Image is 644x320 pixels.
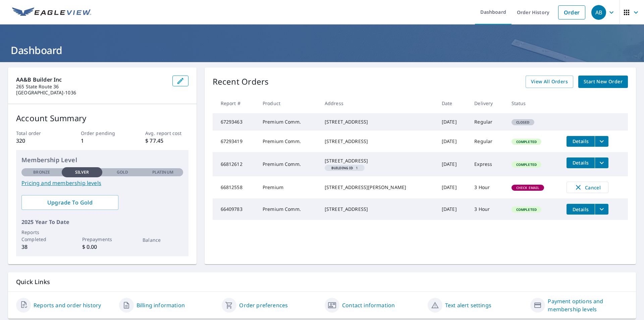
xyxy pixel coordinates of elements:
[257,93,319,113] th: Product
[584,78,623,86] span: Start New Order
[257,131,319,152] td: Premium Comm.
[436,113,469,131] td: [DATE]
[469,176,506,198] td: 3 Hour
[567,157,595,168] button: detailsBtn-66812612
[506,93,561,113] th: Status
[558,5,585,19] a: Order
[16,130,59,137] p: Total order
[567,182,608,193] button: Cancel
[12,7,91,17] img: EV Logo
[331,166,353,170] em: Building ID
[213,131,257,152] td: 67293419
[145,130,188,137] p: Avg. report cost
[145,137,188,145] p: $ 77.45
[327,166,362,170] span: 1
[213,198,257,220] td: 66409783
[436,131,469,152] td: [DATE]
[21,229,62,243] p: Reports Completed
[469,131,506,152] td: Regular
[257,113,319,131] td: Premium Comm.
[469,113,506,131] td: Regular
[257,152,319,176] td: Premium Comm.
[512,139,541,144] span: Completed
[512,120,534,125] span: Closed
[469,93,506,113] th: Delivery
[567,136,595,147] button: detailsBtn-67293419
[213,152,257,176] td: 66812612
[21,155,183,165] p: Membership Level
[21,195,118,210] a: Upgrade To Gold
[574,183,601,191] span: Cancel
[445,301,491,309] a: Text alert settings
[75,169,89,175] p: Silver
[595,204,608,215] button: filesDropdownBtn-66409783
[512,207,541,212] span: Completed
[257,176,319,198] td: Premium
[595,136,608,147] button: filesDropdownBtn-67293419
[27,199,113,206] span: Upgrade To Gold
[8,43,636,57] h1: Dashboard
[21,243,62,251] p: 38
[595,157,608,168] button: filesDropdownBtn-66812612
[16,90,167,96] p: [GEOGRAPHIC_DATA]-1036
[325,138,431,145] div: [STREET_ADDRESS]
[16,76,167,84] p: AA&B Builder Inc
[325,206,431,213] div: [STREET_ADDRESS]
[571,159,591,166] span: Details
[526,76,573,88] a: View All Orders
[578,76,628,88] a: Start New Order
[21,179,183,187] a: Pricing and membership levels
[81,137,124,145] p: 1
[325,157,431,164] div: [STREET_ADDRESS]
[567,204,595,215] button: detailsBtn-66409783
[571,206,591,213] span: Details
[239,301,288,309] a: Order preferences
[152,169,173,175] p: Platinum
[16,137,59,145] p: 320
[21,218,183,226] p: 2025 Year To Date
[571,138,591,144] span: Details
[436,198,469,220] td: [DATE]
[143,236,183,243] p: Balance
[325,119,431,125] div: [STREET_ADDRESS]
[257,198,319,220] td: Premium Comm.
[16,278,628,286] p: Quick Links
[213,76,269,88] p: Recent Orders
[469,152,506,176] td: Express
[16,84,167,90] p: 265 State Route 36
[81,130,124,137] p: Order pending
[34,301,101,309] a: Reports and order history
[512,185,544,190] span: Check Email
[548,297,628,313] a: Payment options and membership levels
[117,169,128,175] p: Gold
[342,301,395,309] a: Contact information
[16,112,189,124] p: Account Summary
[213,113,257,131] td: 67293463
[436,93,469,113] th: Date
[325,184,431,191] div: [STREET_ADDRESS][PERSON_NAME]
[137,301,185,309] a: Billing information
[512,162,541,167] span: Completed
[213,93,257,113] th: Report #
[436,176,469,198] td: [DATE]
[82,236,122,243] p: Prepayments
[82,243,122,251] p: $ 0.00
[531,78,568,86] span: View All Orders
[591,5,606,20] div: AB
[213,176,257,198] td: 66812558
[319,93,436,113] th: Address
[469,198,506,220] td: 3 Hour
[436,152,469,176] td: [DATE]
[33,169,50,175] p: Bronze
